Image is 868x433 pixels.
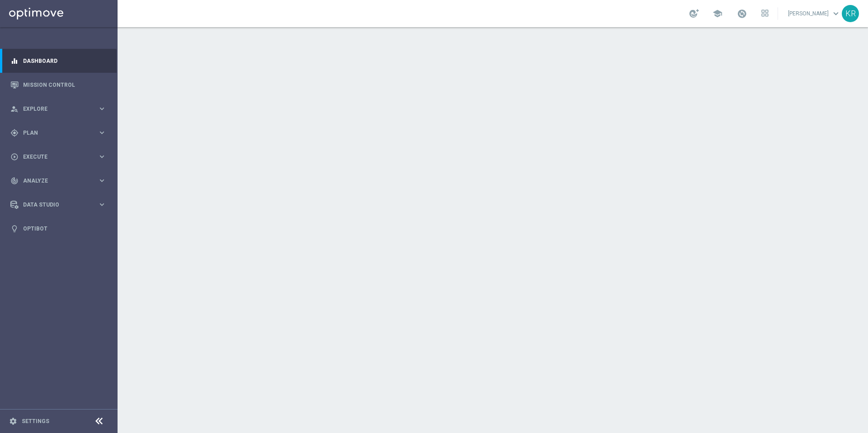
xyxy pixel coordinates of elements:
[23,178,98,184] span: Analyze
[787,7,842,20] a: [PERSON_NAME]keyboard_arrow_down
[10,201,107,208] button: Data Studio keyboard_arrow_right
[842,5,859,22] div: KR
[23,49,106,73] a: Dashboard
[23,216,106,240] a: Optibot
[10,177,98,185] div: Analyze
[98,176,106,185] i: keyboard_arrow_right
[9,417,17,425] i: settings
[23,202,98,207] span: Data Studio
[23,130,98,136] span: Plan
[10,57,107,65] button: equalizer Dashboard
[23,106,98,112] span: Explore
[10,153,107,160] button: play_circle_outline Execute keyboard_arrow_right
[98,128,106,137] i: keyboard_arrow_right
[22,419,49,424] a: Settings
[10,153,98,161] div: Execute
[10,216,106,240] div: Optibot
[10,129,19,137] i: gps_fixed
[712,9,722,19] span: school
[98,104,106,113] i: keyboard_arrow_right
[10,225,19,233] i: lightbulb
[10,129,107,136] button: gps_fixed Plan keyboard_arrow_right
[23,73,106,97] a: Mission Control
[10,49,106,73] div: Dashboard
[10,57,19,65] i: equalizer
[10,177,107,184] button: track_changes Analyze keyboard_arrow_right
[23,154,98,160] span: Execute
[10,105,19,113] i: person_search
[10,105,98,113] div: Explore
[98,152,106,161] i: keyboard_arrow_right
[10,177,19,185] i: track_changes
[10,225,107,232] button: lightbulb Optibot
[10,201,98,209] div: Data Studio
[10,105,107,113] button: person_search Explore keyboard_arrow_right
[831,9,841,19] span: keyboard_arrow_down
[10,73,106,97] div: Mission Control
[98,200,106,209] i: keyboard_arrow_right
[10,153,19,161] i: play_circle_outline
[10,81,107,89] button: Mission Control
[10,129,98,137] div: Plan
